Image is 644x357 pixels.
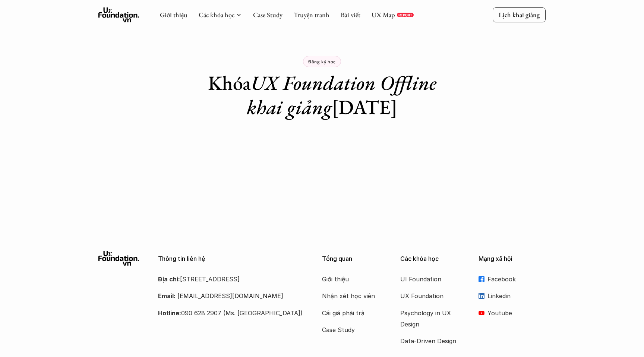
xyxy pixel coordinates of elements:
[308,59,336,64] p: Đăng ký học
[294,10,329,19] a: Truyện tranh
[493,7,546,22] a: Lịch khai giảng
[341,10,360,19] a: Bài viết
[400,290,460,301] a: UX Foundation
[397,13,414,17] a: REPORT
[398,13,412,17] p: REPORT
[322,307,382,319] a: Cái giá phải trả
[322,290,382,301] a: Nhận xét học viên
[499,10,540,19] p: Lịch khai giảng
[479,290,546,301] a: Linkedin
[400,274,460,285] a: UI Foundation
[158,255,303,262] p: Thông tin liên hệ
[400,307,460,330] a: Psychology in UX Design
[158,307,303,319] p: 090 628 2907 (Ms. [GEOGRAPHIC_DATA])
[487,290,546,301] p: Linkedin
[487,307,546,319] p: Youtube
[158,292,176,300] strong: Email:
[158,275,180,283] strong: Địa chỉ:
[158,309,181,317] strong: Hotline:
[372,10,395,19] a: UX Map
[173,134,471,190] iframe: Tally form
[322,324,382,335] a: Case Study
[479,307,546,319] a: Youtube
[253,10,282,19] a: Case Study
[479,255,546,262] p: Mạng xã hội
[199,10,234,19] a: Các khóa học
[322,255,389,262] p: Tổng quan
[177,292,283,300] a: [EMAIL_ADDRESS][DOMAIN_NAME]
[400,335,460,347] a: Data-Driven Design
[247,70,441,120] em: UX Foundation Offline khai giảng
[322,274,382,285] a: Giới thiệu
[479,274,546,285] a: Facebook
[400,255,467,262] p: Các khóa học
[192,71,452,119] h1: Khóa [DATE]
[487,274,546,285] p: Facebook
[158,274,303,285] p: [STREET_ADDRESS]
[160,10,187,19] a: Giới thiệu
